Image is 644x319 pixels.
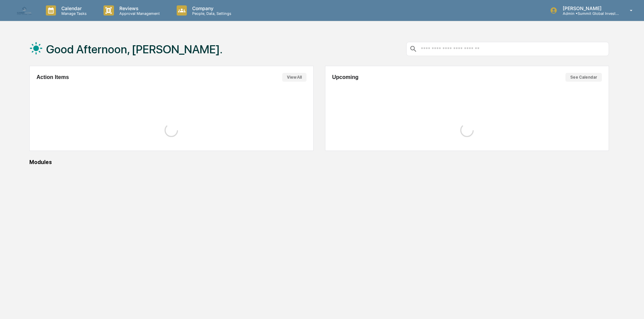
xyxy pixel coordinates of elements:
div: Modules [29,159,609,165]
p: [PERSON_NAME] [557,5,620,11]
h2: Action Items [36,74,69,80]
p: Approval Management [114,11,163,16]
p: Reviews [114,5,163,11]
img: logo [16,5,32,16]
button: See Calendar [565,73,602,82]
p: People, Data, Settings [187,11,235,16]
p: Calendar [56,5,90,11]
h1: Good Afternoon, [PERSON_NAME]. [46,43,223,56]
h2: Upcoming [332,74,358,80]
button: View All [282,73,306,82]
p: Admin • Summit Global Investments [557,11,620,16]
p: Company [187,5,235,11]
p: Manage Tasks [56,11,90,16]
